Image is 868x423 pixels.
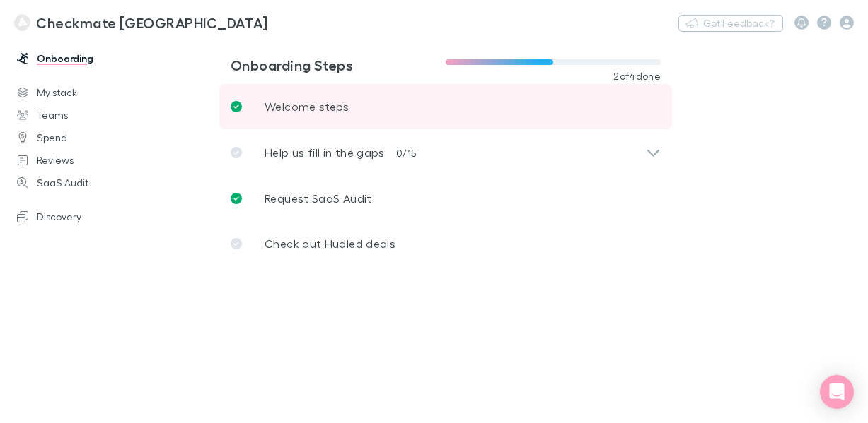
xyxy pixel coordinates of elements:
div: Help us fill in the gaps0/15 [219,130,672,175]
h3: Onboarding Steps [231,56,446,73]
a: Check out Hudled deals [219,221,672,266]
a: Welcome steps [219,84,672,129]
p: Check out Hudled deals [265,235,395,252]
div: Open Intercom Messenger [820,375,854,409]
a: SaaS Audit [3,172,168,194]
a: Teams [3,104,168,126]
a: Discovery [3,205,168,228]
a: My stack [3,81,168,104]
span: 0 / 15 [396,147,416,159]
span: 2 of 4 done [613,71,661,82]
p: Help us fill in the gaps [265,144,385,161]
a: Spend [3,126,168,149]
button: Got Feedback? [678,15,783,32]
a: Checkmate [GEOGRAPHIC_DATA] [6,6,277,40]
img: Checkmate New Zealand's Logo [14,14,30,31]
a: Reviews [3,149,168,172]
a: Onboarding [3,47,168,70]
h3: Checkmate [GEOGRAPHIC_DATA] [36,14,267,31]
p: Welcome steps [265,98,349,115]
p: Request SaaS Audit [265,190,372,207]
a: Request SaaS Audit [219,176,672,221]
